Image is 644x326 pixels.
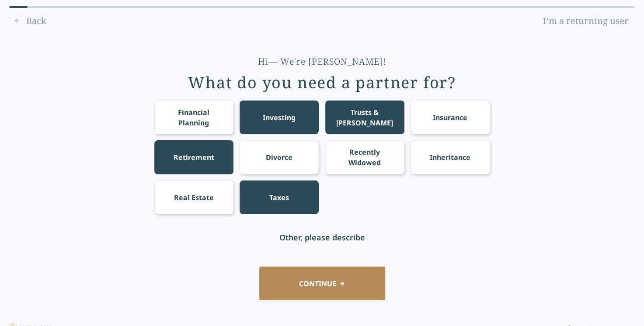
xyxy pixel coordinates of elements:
[433,112,467,123] div: Insurance
[174,192,214,203] div: Real Estate
[259,267,385,300] button: CONTINUE
[258,55,386,68] div: Hi— We're [PERSON_NAME]!
[269,192,289,203] div: Taxes
[333,147,396,168] div: Recently Widowed
[430,152,470,163] div: Inheritance
[188,74,456,91] div: What do you need a partner for?
[9,6,28,8] div: 0% complete
[266,152,292,163] div: Divorce
[162,107,225,128] div: Financial Planning
[263,112,296,123] div: Investing
[333,107,396,128] div: Trusts & [PERSON_NAME]
[279,231,365,243] div: Other, please describe
[537,14,635,28] a: I'm a returning user
[174,152,214,163] div: Retirement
